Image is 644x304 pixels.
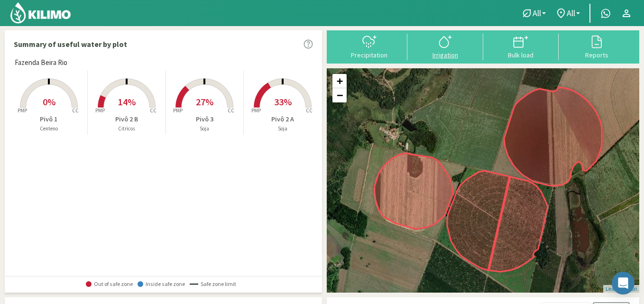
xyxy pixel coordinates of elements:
tspan: PMP [17,107,27,114]
p: Centeno [10,125,87,133]
div: Irrigation [410,52,480,58]
p: Summary of useful water by plot [14,38,127,50]
p: Pivô 2 B [88,114,165,124]
p: Soja [166,125,243,133]
div: Bulk load [486,52,556,58]
p: Soja [244,125,322,133]
a: Zoom out [332,88,347,102]
span: Inside safe zone [138,281,185,287]
p: Pivô 2 A [244,114,322,124]
p: Citricos [88,125,165,133]
tspan: CC [228,107,234,114]
button: Bulk load [483,34,559,59]
tspan: CC [306,107,313,114]
a: Leaflet [606,286,621,292]
a: Zoom in [332,74,347,88]
button: Irrigation [407,34,483,59]
tspan: PMP [173,107,183,114]
button: Precipitation [331,34,407,59]
tspan: PMP [95,107,105,114]
span: Fazenda Beira Rio [15,57,67,68]
tspan: PMP [251,107,261,114]
tspan: CC [150,107,156,114]
tspan: CC [72,107,79,114]
span: Out of safe zone [86,281,133,287]
div: Open Intercom Messenger [612,272,635,295]
span: All [567,8,575,18]
span: 33% [274,96,292,108]
p: Pivô 3 [166,114,243,124]
span: 27% [196,96,213,108]
button: Reports [559,34,635,59]
div: Precipitation [334,52,405,58]
span: 0% [43,96,55,108]
p: Pivô 1 [10,114,87,124]
span: Safe zone limit [190,281,236,287]
img: Kilimo [9,1,72,24]
span: 14% [118,96,136,108]
div: | © [603,285,639,293]
span: All [533,8,541,18]
div: Reports [561,52,632,58]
